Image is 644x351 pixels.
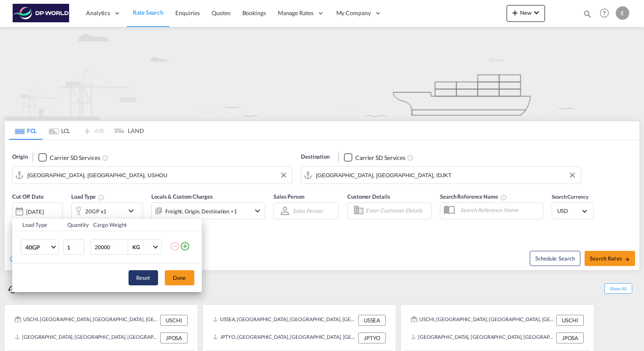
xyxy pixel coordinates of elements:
input: Enter Weight [94,240,128,254]
div: KG [132,244,140,250]
th: Load Type [12,219,62,231]
th: Quantity [62,219,89,231]
button: Done [165,270,194,285]
md-icon: icon-minus-circle-outline [170,241,180,251]
span: 40GP [25,243,50,252]
md-icon: icon-plus-circle-outline [180,241,190,251]
input: Qty [63,239,84,255]
md-select: Choose: 40GP [21,239,59,255]
div: Cargo Weight [93,221,165,229]
button: Reset [129,270,158,285]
